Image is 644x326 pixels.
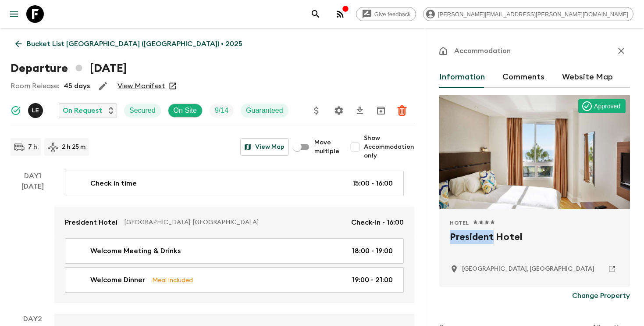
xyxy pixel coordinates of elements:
p: Welcome Dinner [90,275,145,285]
span: [PERSON_NAME][EMAIL_ADDRESS][PERSON_NAME][DOMAIN_NAME] [433,11,633,18]
div: [PERSON_NAME][EMAIL_ADDRESS][PERSON_NAME][DOMAIN_NAME] [423,7,633,21]
div: Secured [124,104,161,118]
button: menu [5,5,23,23]
h2: President Hotel [450,230,619,258]
button: View Map [240,138,289,156]
svg: Synced Successfully [11,105,21,116]
button: Information [439,67,485,88]
span: Move multiple [314,138,339,156]
a: Check in time15:00 - 16:00 [65,171,404,196]
span: Leslie Edgar [28,106,45,113]
button: Website Map [562,67,613,88]
div: Trip Fill [210,104,234,118]
button: Settings [330,102,348,119]
p: 7 h [28,143,37,151]
p: [GEOGRAPHIC_DATA], [GEOGRAPHIC_DATA] [125,218,344,227]
p: Check-in - 16:00 [351,217,404,228]
p: Approved [594,102,620,111]
p: 2 h 25 m [62,143,85,151]
p: 9 / 14 [215,105,228,116]
a: Give feedback [356,7,416,21]
p: Day 2 [11,314,54,324]
a: View Manifest [117,82,165,90]
p: Meal Included [152,275,193,285]
p: Room Release: [11,81,59,91]
button: Delete [393,102,411,119]
div: [DATE] [21,181,44,303]
p: Day 1 [11,171,54,181]
p: Bucket List [GEOGRAPHIC_DATA] ([GEOGRAPHIC_DATA]) • 2025 [27,39,242,49]
a: Welcome Meeting & Drinks18:00 - 19:00 [65,238,404,264]
p: 45 days [64,81,90,91]
h1: Departure [DATE] [11,60,127,77]
span: Show Accommodation only [364,134,414,160]
p: 18:00 - 19:00 [352,246,393,256]
a: Bucket List [GEOGRAPHIC_DATA] ([GEOGRAPHIC_DATA]) • 2025 [11,35,247,53]
a: Welcome DinnerMeal Included19:00 - 21:00 [65,267,404,293]
p: L E [32,107,39,114]
p: Change Property [572,290,630,301]
button: LE [28,103,45,118]
button: Download CSV [351,102,369,119]
p: Check in time [90,178,137,189]
span: Give feedback [370,11,416,18]
button: Update Price, Early Bird Discount and Costs [308,102,325,119]
button: search adventures [307,5,324,23]
a: President Hotel[GEOGRAPHIC_DATA], [GEOGRAPHIC_DATA]Check-in - 16:00 [54,207,414,238]
p: Secured [129,105,156,116]
p: President Hotel [65,217,117,228]
p: Guaranteed [246,105,283,116]
div: On Site [168,104,203,118]
p: On Request [63,105,102,116]
p: Cape Town, South Africa [462,265,594,273]
p: Accommodation [454,46,511,56]
p: 15:00 - 16:00 [352,178,393,189]
p: On Site [174,105,197,116]
button: Archive (Completed, Cancelled or Unsynced Departures only) [372,102,390,119]
button: Comments [502,67,544,88]
p: Welcome Meeting & Drinks [90,246,181,256]
div: Photo of President Hotel [439,95,630,209]
button: Change Property [572,287,630,305]
span: Hotel [450,219,469,226]
p: 19:00 - 21:00 [352,275,393,285]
